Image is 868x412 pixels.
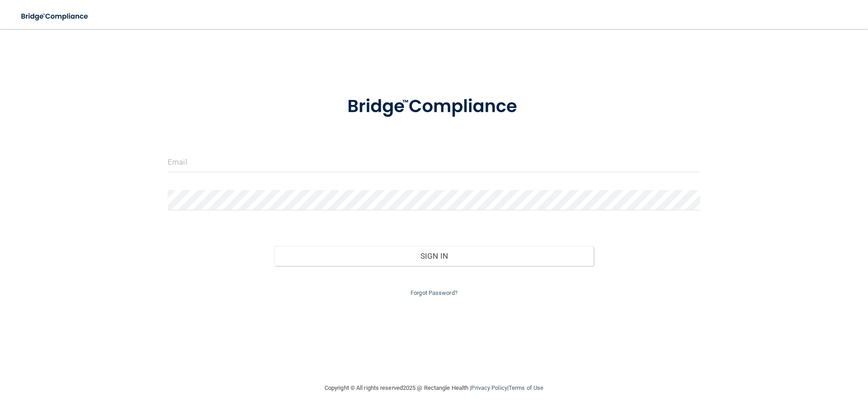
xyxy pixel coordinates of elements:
[410,289,458,296] a: Forgot Password?
[509,384,543,391] a: Terms of Use
[168,152,700,172] input: Email
[14,7,97,26] img: bridge_compliance_login_screen.278c3ca4.svg
[269,374,599,403] div: Copyright © All rights reserved 2025 @ Rectangle Health | |
[329,83,539,130] img: bridge_compliance_login_screen.278c3ca4.svg
[274,246,594,266] button: Sign In
[471,384,507,391] a: Privacy Policy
